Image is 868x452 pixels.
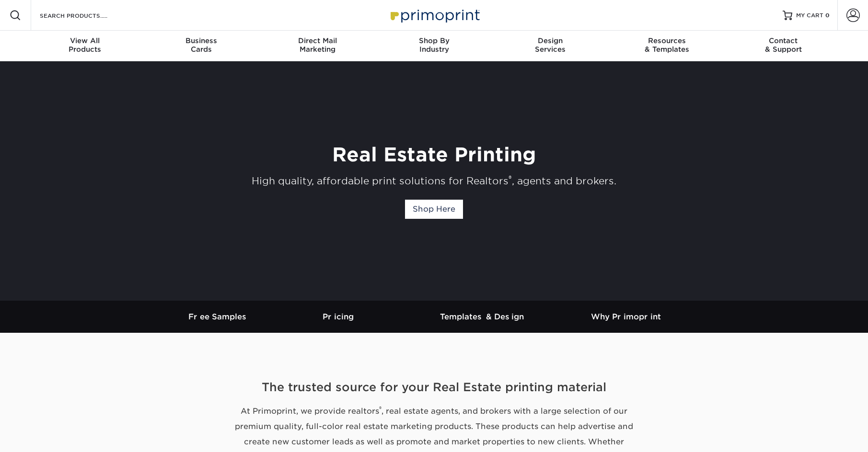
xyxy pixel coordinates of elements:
a: BusinessCards [143,31,259,61]
div: & Templates [609,36,725,54]
span: View All [27,36,143,45]
a: View AllProducts [27,31,143,61]
h3: Why Primoprint [554,312,698,321]
span: Direct Mail [259,36,376,45]
span: 0 [825,12,830,19]
a: Shop Here [405,200,463,219]
a: Direct MailMarketing [259,31,376,61]
a: Pricing [266,301,410,333]
sup: ® [379,405,382,412]
div: High quality, affordable print solutions for Realtors , agents and brokers. [150,174,718,188]
div: Products [27,36,143,54]
h1: Real Estate Printing [150,143,718,166]
input: SEARCH PRODUCTS..... [39,10,132,21]
div: Industry [376,36,492,54]
sup: ® [509,174,512,183]
div: & Support [725,36,842,54]
div: Marketing [259,36,376,54]
span: Resources [609,36,725,45]
span: Contact [725,36,842,45]
a: Contact& Support [725,31,842,61]
div: Cards [143,36,259,54]
img: Primoprint [386,5,482,25]
h2: The trusted source for your Real Estate printing material [154,379,715,396]
a: Shop ByIndustry [376,31,492,61]
h3: Pricing [266,312,410,321]
a: Free Samples [171,301,266,333]
span: Design [492,36,609,45]
span: Business [143,36,259,45]
span: Shop By [376,36,492,45]
h3: Free Samples [171,312,266,321]
h3: Templates & Design [410,312,554,321]
a: DesignServices [492,31,609,61]
span: MY CART [796,11,823,20]
a: Resources& Templates [609,31,725,61]
a: Why Primoprint [554,301,698,333]
a: Templates & Design [410,301,554,333]
div: Services [492,36,609,54]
